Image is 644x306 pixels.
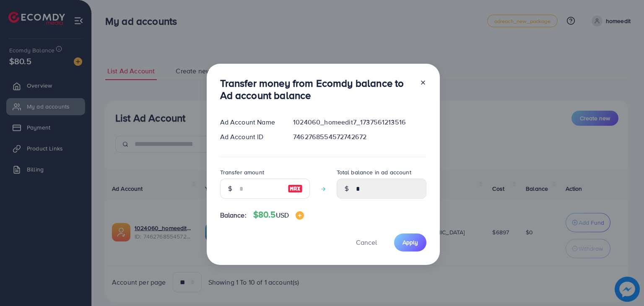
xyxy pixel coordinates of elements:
div: Ad Account Name [213,117,287,127]
label: Transfer amount [220,168,264,176]
span: Apply [402,238,418,246]
img: image [296,211,304,220]
label: Total balance in ad account [337,168,411,176]
span: USD [276,210,289,220]
h4: $80.5 [253,210,304,220]
button: Cancel [345,233,387,252]
h3: Transfer money from Ecomdy balance to Ad account balance [220,77,413,101]
span: Balance: [220,210,247,220]
div: 1024060_homeedit7_1737561213516 [286,117,433,127]
button: Apply [394,233,426,252]
span: Cancel [356,238,377,247]
img: image [288,184,303,194]
div: Ad Account ID [213,132,287,142]
div: 7462768554572742672 [286,132,433,142]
